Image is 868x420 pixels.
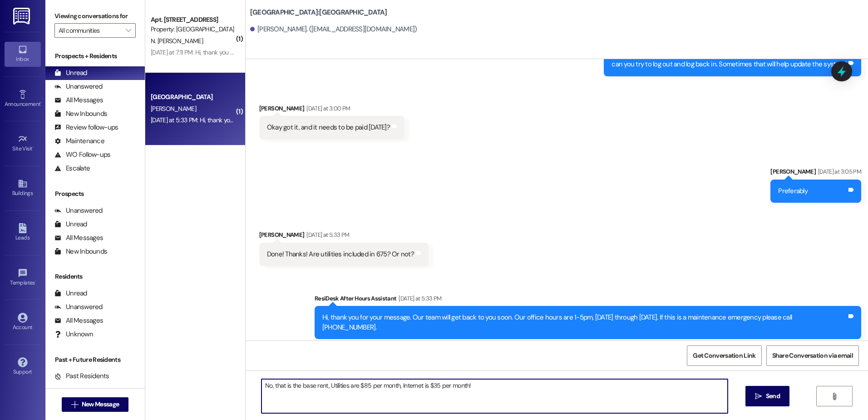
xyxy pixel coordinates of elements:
div: [PERSON_NAME]. ([EMAIL_ADDRESS][DOMAIN_NAME]) [250,25,417,34]
div: Apt. [STREET_ADDRESS] [151,15,235,25]
div: Okay got it, and it needs to be paid [DATE]? [267,123,390,132]
div: Unanswered [54,82,103,91]
div: [DATE] at 5:33 PM: Hi, thank you for your message. Our team will get back to you soon. Our office... [151,116,684,124]
a: Templates • [5,265,41,290]
div: Prospects [45,189,145,199]
div: Unread [54,289,87,298]
div: Done! Thanks! Are utilities included in 675? Or not? [267,250,414,259]
div: WO Follow-ups [54,150,110,160]
span: • [40,100,42,106]
div: Preferably [778,186,808,196]
span: • [33,144,34,150]
a: Site Visit • [5,131,41,156]
div: [PERSON_NAME] [259,230,429,243]
span: Send [766,391,780,401]
span: N. [PERSON_NAME] [151,37,203,45]
span: Get Conversation Link [693,351,755,360]
div: Prospects + Residents [45,51,145,61]
div: Past Residents [54,371,109,381]
div: Unknown [54,330,93,339]
button: Get Conversation Link [687,345,761,366]
div: [DATE] at 5:33 PM [396,294,441,303]
div: All Messages [54,316,103,325]
div: [DATE] at 5:33 PM [304,230,349,240]
div: New Inbounds [54,109,107,119]
div: Unanswered [54,302,103,312]
div: Property: [GEOGRAPHIC_DATA] [151,25,235,34]
b: [GEOGRAPHIC_DATA]: [GEOGRAPHIC_DATA] [250,8,387,17]
div: Escalate [54,164,90,173]
div: Review follow-ups [54,123,118,132]
div: Unread [54,220,87,229]
textarea: No, that is the base rent, Utilities are $85 per month, Internet is $35 per month! [261,379,727,413]
div: Hi, thank you for your message. Our team will get back to you soon. Our office hours are 1-5pm, [... [322,313,847,332]
div: Unanswered [54,206,103,215]
a: Leads [5,220,41,245]
div: All Messages [54,233,103,243]
i:  [126,27,131,34]
a: Account [5,310,41,335]
div: can you try to log out and log back in. Sometimes that will help update the system! [612,60,847,69]
div: [DATE] at 3:00 PM [304,104,350,113]
i:  [831,393,838,400]
div: Tagged as: [315,339,861,352]
button: Send [745,386,789,406]
span: Share Conversation via email [772,351,853,360]
a: Support [5,355,41,379]
i:  [755,393,762,400]
div: [PERSON_NAME] [259,104,404,116]
div: Unread [54,68,87,78]
div: [GEOGRAPHIC_DATA] [151,92,235,102]
a: Inbox [5,42,41,66]
div: ResiDesk After Hours Assistant [315,294,861,306]
span: • [35,278,36,285]
span: New Message [82,400,119,409]
div: New Inbounds [54,247,107,256]
div: [PERSON_NAME] [770,167,861,180]
span: [PERSON_NAME] [151,105,196,113]
div: All Messages [54,95,103,105]
i:  [71,401,78,408]
button: New Message [62,397,129,412]
div: [DATE] at 3:05 PM [816,167,861,176]
div: [DATE] at 7:11 PM: Hi, thank you for your message. Our team will get back to you soon. Our office... [151,48,679,56]
div: Residents [45,272,145,281]
button: Share Conversation via email [766,345,859,366]
img: ResiDesk Logo [13,8,32,25]
a: Buildings [5,176,41,200]
label: Viewing conversations for [54,9,136,23]
div: Maintenance [54,136,104,146]
div: Past + Future Residents [45,355,145,365]
input: All communities [59,23,121,38]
